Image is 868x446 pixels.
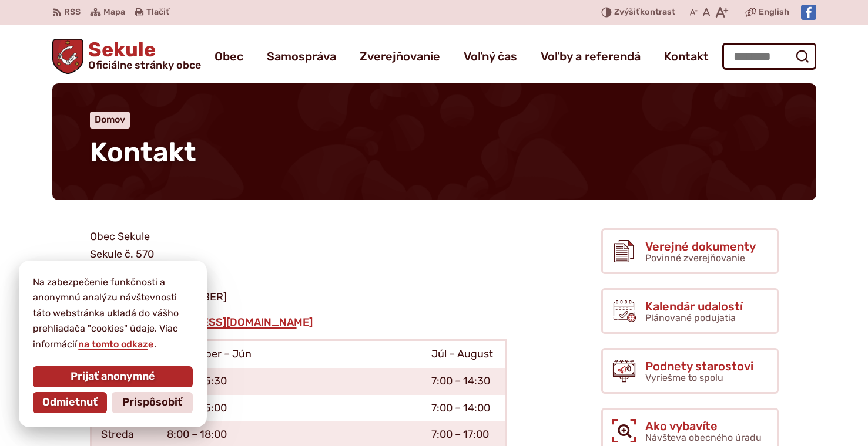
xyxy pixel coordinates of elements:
[645,360,753,373] span: Podnety starostovi
[601,348,779,394] a: Podnety starostovi Vyriešme to spolu
[157,395,422,422] td: 8:00 – 15:00
[122,396,182,409] span: Prispôsobiť
[215,40,243,73] a: Obec
[33,275,193,352] p: Na zabezpečenie funkčnosti a anonymnú analýzu návštevnosti táto webstránka ukladá do vášho prehli...
[42,396,98,409] span: Odmietnuť
[645,312,736,323] span: Plánované podujatia
[601,228,779,274] a: Verejné dokumenty Povinné zverejňovanie
[267,40,336,73] a: Samospráva
[71,370,155,383] span: Prijať anonymné
[664,40,709,73] a: Kontakt
[645,372,723,383] span: Vyriešme to spolu
[146,8,169,18] span: Tlačiť
[422,340,506,368] td: Júl – August
[52,39,202,74] a: Logo Sekule, prejsť na domovskú stránku.
[645,420,762,433] span: Ako vybavíte
[129,316,314,329] a: [EMAIL_ADDRESS][DOMAIN_NAME]
[645,240,756,253] span: Verejné dokumenty
[756,5,792,19] a: English
[90,289,507,306] p: [PHONE_NUMBER]
[157,368,422,395] td: 8:00 – 15:30
[464,40,517,73] a: Voľný čas
[64,5,81,19] span: RSS
[541,40,641,73] a: Voľby a referendá
[33,366,193,387] button: Prijať anonymné
[645,252,745,263] span: Povinné zverejňovanie
[33,392,107,413] button: Odmietnuť
[83,40,201,70] span: Sekule
[90,136,196,168] span: Kontakt
[360,40,440,73] a: Zverejňovanie
[52,39,84,74] img: Prejsť na domovskú stránku
[95,114,125,125] a: Domov
[90,228,507,281] p: Obec Sekule Sekule č. 570 908 80
[645,432,762,443] span: Návšteva obecného úradu
[601,288,779,334] a: Kalendár udalostí Plánované podujatia
[422,368,506,395] td: 7:00 – 14:30
[801,5,816,20] img: Prejsť na Facebook stránku
[88,60,201,70] span: Oficiálne stránky obce
[422,395,506,422] td: 7:00 – 14:00
[103,5,125,19] span: Mapa
[645,300,743,313] span: Kalendár udalostí
[614,7,640,17] span: Zvýšiť
[759,5,789,19] span: English
[614,8,675,18] span: kontrast
[77,339,155,350] a: na tomto odkaze
[112,392,193,413] button: Prispôsobiť
[157,340,422,368] td: September – Jún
